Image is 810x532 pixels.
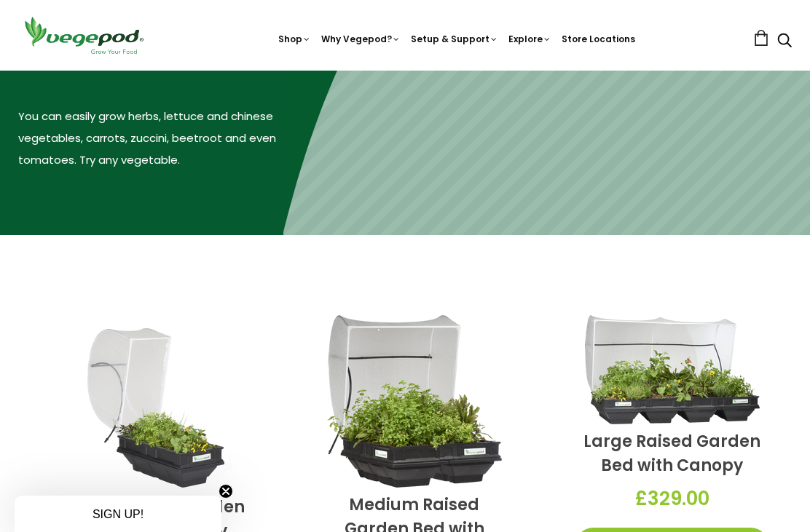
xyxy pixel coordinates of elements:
a: Search [777,34,792,49]
a: Store Locations [562,33,635,45]
img: Vegepod [18,15,149,56]
img: Small Raised Garden Bed with Canopy [73,315,240,490]
div: SIGN UP!Close teaser [15,496,221,532]
button: Close teaser [219,484,233,499]
a: Why Vegepod? [321,33,401,45]
img: Medium Raised Garden Bed with Canopy [327,315,502,488]
a: Setup & Support [411,33,498,45]
p: You can easily grow herbs, lettuce and chinese vegetables, carrots, zuccini, beetroot and even to... [18,106,283,171]
a: Large Raised Garden Bed with Canopy [583,430,760,477]
span: SIGN UP! [93,508,143,520]
a: Shop [278,33,311,45]
a: Explore [508,33,551,45]
img: Large Raised Garden Bed with Canopy [585,315,760,424]
div: £329.00 [574,477,770,520]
